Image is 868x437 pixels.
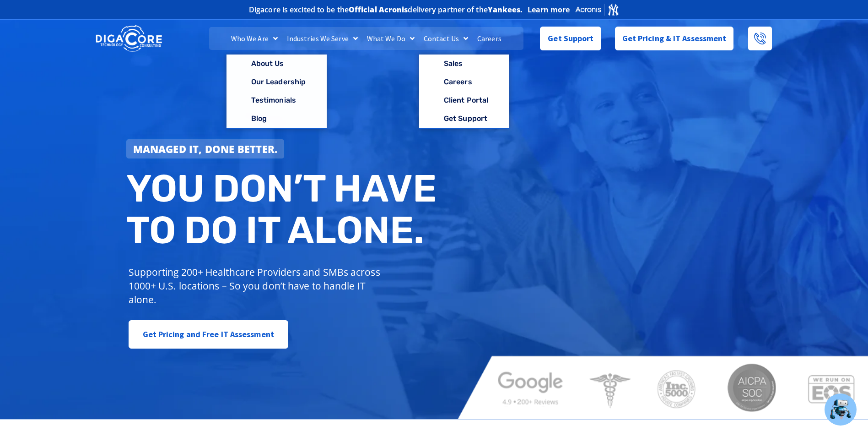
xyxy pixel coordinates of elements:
a: Get Support [419,109,509,128]
p: Supporting 200+ Healthcare Providers and SMBs across 1000+ U.S. locations – So you don’t have to ... [129,265,384,306]
ul: Who We Are [226,55,327,129]
span: Get Support [548,29,593,48]
a: Get Pricing & IT Assessment [615,27,734,50]
ul: Contact Us [419,55,509,129]
a: Careers [473,27,506,50]
span: Get Pricing & IT Assessment [622,29,727,48]
span: Get Pricing and Free IT Assessment [143,325,274,344]
img: Acronis [575,3,620,16]
a: Blog [226,109,327,128]
h2: Digacore is excited to be the delivery partner of the [249,6,523,13]
h2: You don’t have to do IT alone. [126,168,441,251]
a: Sales [419,55,509,73]
b: Yankees. [488,5,523,15]
a: Careers [419,73,509,91]
b: Official Acronis [349,5,408,15]
strong: Managed IT, done better. [133,142,278,156]
a: Client Portal [419,91,509,109]
a: Get Support [540,27,601,50]
a: About Us [226,55,327,73]
a: Contact Us [419,27,473,50]
a: Industries We Serve [282,27,362,50]
a: Managed IT, done better. [126,139,285,158]
a: Our Leadership [226,73,327,91]
a: What We Do [362,27,419,50]
a: Get Pricing and Free IT Assessment [129,320,288,349]
a: Learn more [528,5,570,14]
img: DigaCore Technology Consulting [96,24,162,53]
a: Who We Are [226,27,282,50]
a: Testimonials [226,91,327,109]
nav: Menu [209,27,523,50]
